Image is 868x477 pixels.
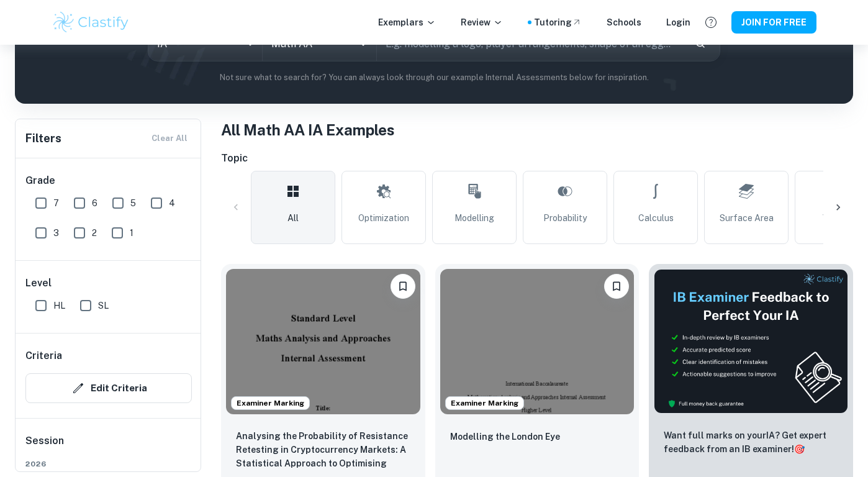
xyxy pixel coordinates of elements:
span: Calculus [638,211,674,225]
span: 1 [130,226,133,240]
p: Exemplars [378,16,436,29]
h6: Session [25,434,192,458]
span: SL [98,299,109,312]
img: Math AA IA example thumbnail: Analysing the Probability of Resistance [226,269,420,414]
p: Want full marks on your IA ? Get expert feedback from an IB examiner! [664,429,838,456]
span: 5 [130,196,136,210]
span: 7 [53,196,59,210]
a: Schools [607,16,641,29]
p: Review [461,16,503,29]
button: Edit Criteria [25,373,192,403]
span: 2 [92,226,97,240]
a: Login [666,16,690,29]
img: Thumbnail [654,269,848,414]
span: Optimization [358,211,409,225]
span: 2026 [25,458,192,470]
span: Modelling [454,211,494,225]
button: JOIN FOR FREE [731,11,816,34]
span: 4 [169,196,175,210]
p: Analysing the Probability of Resistance Retesting in Cryptocurrency Markets: A Statistical Approa... [236,429,410,471]
img: Clastify logo [52,10,130,35]
span: Examiner Marking [446,397,523,409]
span: 3 [53,226,59,240]
img: Math AA IA example thumbnail: Modelling the London Eye [440,269,635,414]
span: Surface Area [720,211,774,225]
h6: Topic [221,151,853,166]
span: HL [53,299,65,312]
h6: Grade [25,173,192,188]
span: 6 [92,196,97,210]
span: All [287,211,299,225]
span: Volume [823,211,852,225]
p: Modelling the London Eye [450,430,560,443]
h6: Filters [25,130,61,147]
a: Tutoring [534,16,582,29]
h6: Criteria [25,348,62,363]
button: Please log in to bookmark exemplars [391,274,415,299]
button: Please log in to bookmark exemplars [604,274,629,299]
h1: All Math AA IA Examples [221,119,853,141]
p: Not sure what to search for? You can always look through our example Internal Assessments below f... [25,71,843,84]
h6: Level [25,276,192,291]
span: Probability [543,211,587,225]
button: Help and Feedback [700,12,721,33]
span: 🎯 [794,444,805,454]
span: Examiner Marking [232,397,309,409]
